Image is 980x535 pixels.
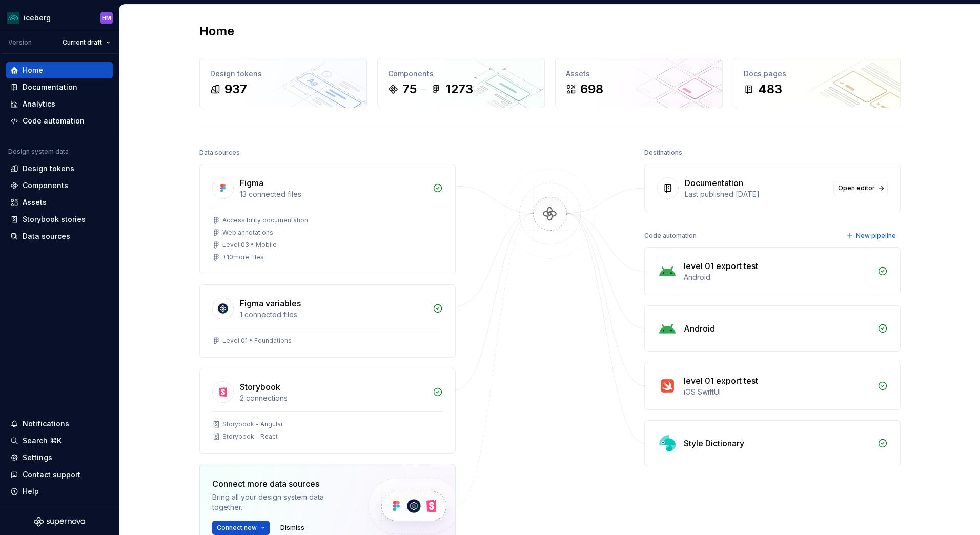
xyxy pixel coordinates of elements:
div: Search ⌘K [23,436,62,446]
div: Connect more data sources [212,478,351,490]
button: Dismiss [276,521,309,535]
div: Storybook stories [23,214,86,224]
div: Accessibility documentation [222,216,308,224]
div: Analytics [23,99,55,109]
div: iceberg [24,13,51,23]
button: Search ⌘K [6,433,113,449]
div: Docs pages [744,69,890,79]
a: Home [6,62,113,78]
a: Components751273 [377,58,545,108]
div: Level 03 • Mobile [222,241,277,249]
span: Dismiss [280,524,304,532]
div: Data sources [23,231,70,241]
img: 418c6d47-6da6-4103-8b13-b5999f8989a1.png [7,12,19,24]
div: Settings [23,452,52,463]
a: Design tokens937 [199,58,367,108]
a: Components [6,177,113,194]
a: Assets [6,194,113,211]
div: Level 01 • Foundations [222,337,292,345]
a: Figma variables1 connected filesLevel 01 • Foundations [199,284,456,358]
a: Docs pages483 [733,58,901,108]
h2: Home [199,23,234,39]
div: Android [684,322,715,335]
a: Storybook2 connectionsStorybook - AngularStorybook - React [199,368,456,454]
div: Bring all your design system data together. [212,492,351,512]
span: New pipeline [856,232,896,240]
button: Current draft [58,35,115,50]
a: Documentation [6,79,113,95]
div: Storybook - Angular [222,420,283,428]
div: Design system data [8,148,69,156]
a: Storybook stories [6,211,113,228]
div: Version [8,38,32,47]
div: Home [23,65,43,75]
svg: Supernova Logo [34,517,85,527]
div: Data sources [199,146,240,160]
div: Style Dictionary [684,437,744,449]
div: HM [102,14,111,22]
div: Storybook [240,381,280,393]
div: Web annotations [222,229,273,237]
div: Code automation [644,229,697,243]
div: Code automation [23,116,85,126]
a: Settings [6,449,113,466]
div: Documentation [685,177,743,189]
div: 698 [580,81,603,97]
div: 1273 [445,81,473,97]
a: Analytics [6,96,113,112]
div: iOS SwiftUI [684,387,871,397]
div: + 10 more files [222,253,264,261]
a: Assets698 [555,58,723,108]
div: Destinations [644,146,682,160]
div: 1 connected files [240,310,426,320]
div: Figma variables [240,297,301,310]
span: Connect new [217,524,257,532]
a: Design tokens [6,160,113,177]
div: Design tokens [210,69,356,79]
div: Assets [566,69,712,79]
div: Last published [DATE] [685,189,827,199]
a: Code automation [6,113,113,129]
span: Current draft [63,38,102,47]
div: Components [23,180,68,191]
span: Open editor [838,184,875,192]
div: Contact support [23,469,80,480]
button: Notifications [6,416,113,432]
div: 483 [758,81,782,97]
button: Connect new [212,521,270,535]
div: Assets [23,197,47,208]
div: 75 [402,81,417,97]
div: Documentation [23,82,77,92]
div: Help [23,486,39,497]
button: Contact support [6,466,113,483]
a: Figma13 connected filesAccessibility documentationWeb annotationsLevel 03 • Mobile+10more files [199,164,456,274]
a: Data sources [6,228,113,244]
div: Figma [240,177,263,189]
button: New pipeline [843,229,901,243]
button: Help [6,483,113,500]
div: Components [388,69,534,79]
a: Open editor [833,181,888,195]
div: Design tokens [23,163,74,174]
div: 937 [224,81,247,97]
div: Android [684,272,871,282]
div: Storybook - React [222,433,278,441]
div: level 01 export test [684,260,758,272]
div: 13 connected files [240,189,426,199]
div: 2 connections [240,393,426,403]
button: icebergHM [2,7,117,29]
div: level 01 export test [684,375,758,387]
div: Notifications [23,419,69,429]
